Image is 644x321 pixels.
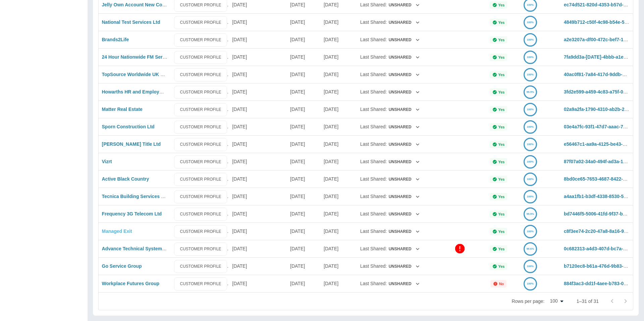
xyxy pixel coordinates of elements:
[524,19,537,25] a: 100%
[287,31,320,48] div: 18 Jul 2025
[498,20,505,24] p: Yes
[102,124,155,129] a: Sporn Construction Ltd
[527,21,534,24] text: 100%
[102,54,183,60] a: 24 Hour Nationwide FM Services Ltd
[174,243,227,256] a: CUSTOMER PROFILE
[527,212,534,215] text: 99.9%
[320,118,354,135] div: 10 Apr 2025
[524,54,537,60] a: 100%
[229,66,287,83] div: 04 Aug 2025
[357,14,423,31] div: Last Shared:
[174,173,227,186] a: CUSTOMER PROFILE
[102,263,142,269] a: Go Service Group
[102,141,161,147] a: [PERSON_NAME] Title Ltd
[102,281,160,286] a: Workplace Futures Group
[174,68,227,81] a: CUSTOMER PROFILE
[229,48,287,66] div: 04 Aug 2025
[174,225,227,238] a: CUSTOMER PROFILE
[229,153,287,170] div: 30 Jul 2025
[102,176,149,182] a: Active Black Country
[229,188,287,205] div: 29 Jul 2025
[527,90,534,93] text: 99.9%
[320,275,354,292] div: 06 Dec 2024
[490,280,507,287] div: Not all required reports for this customer were uploaded for the latest usage month.
[229,257,287,275] div: 22 Apr 2025
[287,275,320,292] div: 31 Jan 2025
[357,171,423,188] div: Last Shared:
[320,48,354,66] div: 10 Apr 2025
[287,101,320,118] div: 23 Jul 2025
[498,55,505,59] p: Yes
[524,37,537,42] a: 100%
[287,240,320,257] div: 05 Jun 2025
[524,176,537,182] a: 100%
[388,174,420,185] button: Unshared
[527,143,534,146] text: 100%
[388,227,420,237] button: Unshared
[524,72,537,77] a: 100%
[229,170,287,188] div: 30 Jul 2025
[527,108,534,111] text: 100%
[229,13,287,31] div: 04 Aug 2025
[388,261,420,272] button: Unshared
[498,108,505,112] p: Yes
[388,87,420,98] button: Unshared
[498,264,505,268] p: Yes
[524,159,537,164] a: 100%
[498,212,505,216] p: Yes
[498,38,505,42] p: Yes
[287,83,320,101] div: 20 Jul 2025
[512,298,544,305] p: Rows per page:
[527,195,534,198] text: 100%
[388,52,420,63] button: Unshared
[357,66,423,83] div: Last Shared:
[524,229,537,234] a: 100%
[499,282,504,286] p: No
[577,298,599,305] p: 1–31 of 31
[229,222,287,240] div: 22 Jul 2025
[357,223,423,240] div: Last Shared:
[388,105,420,115] button: Unshared
[320,31,354,48] div: 10 Apr 2025
[357,153,423,170] div: Last Shared:
[320,13,354,31] div: 10 Apr 2025
[174,103,227,116] a: CUSTOMER PROFILE
[388,244,420,254] button: Unshared
[498,142,505,146] p: Yes
[229,101,287,118] div: 04 Aug 2025
[527,125,534,128] text: 100%
[174,121,227,134] a: CUSTOMER PROFILE
[320,205,354,222] div: 10 Apr 2025
[287,188,320,205] div: 15 Jul 2025
[320,135,354,153] div: 10 Apr 2025
[287,118,320,135] div: 27 Jul 2025
[174,34,227,47] a: CUSTOMER PROFILE
[527,282,534,285] text: 100%
[229,31,287,48] div: 04 Aug 2025
[388,17,420,28] button: Unshared
[357,49,423,66] div: Last Shared:
[498,230,505,234] p: Yes
[498,195,505,199] p: Yes
[524,263,537,269] a: 100%
[174,155,227,169] a: CUSTOMER PROFILE
[229,205,287,222] div: 29 Jul 2025
[320,222,354,240] div: 06 Dec 2024
[388,139,420,150] button: Unshared
[357,83,423,101] div: Last Shared:
[102,19,160,25] a: National Test Services Ltd
[357,258,423,275] div: Last Shared:
[174,86,227,99] a: CUSTOMER PROFILE
[524,89,537,94] a: 99.9%
[388,70,420,80] button: Unshared
[524,211,537,216] a: 99.9%
[320,257,354,275] div: 22 Apr 2025
[287,153,320,170] div: 27 Jul 2025
[357,188,423,205] div: Last Shared:
[498,125,505,129] p: Yes
[102,246,227,251] a: Advance Technical Systems LTD T/A Advanced Welding
[174,190,227,203] a: CUSTOMER PROFILE
[527,265,534,268] text: 100%
[287,48,320,66] div: 22 Jul 2025
[320,101,354,118] div: 10 Apr 2025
